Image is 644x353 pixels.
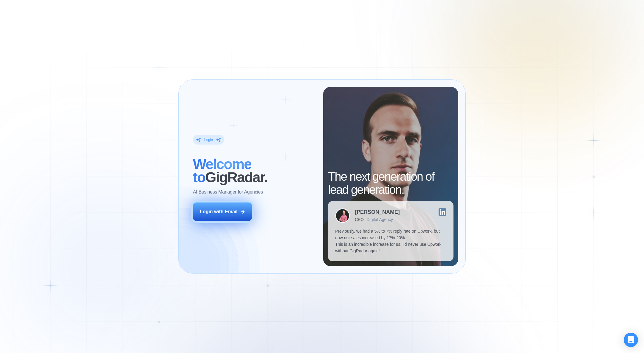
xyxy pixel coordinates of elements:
[355,209,400,215] div: [PERSON_NAME]
[367,217,393,222] div: Digital Agency
[328,170,453,196] h2: The next generation of lead generation.
[335,228,446,254] p: Previously, we had a 5% to 7% reply rate on Upwork, but now our sales increased by 17%-20%. This ...
[624,333,638,347] div: Open Intercom Messenger
[193,189,263,195] p: AI Business Manager for Agencies
[193,156,251,185] span: Welcome to
[193,202,252,221] button: Login with Email
[200,208,238,215] div: Login with Email
[355,217,363,222] div: CEO
[204,137,213,142] div: Login
[193,158,316,184] h2: ‍ GigRadar.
